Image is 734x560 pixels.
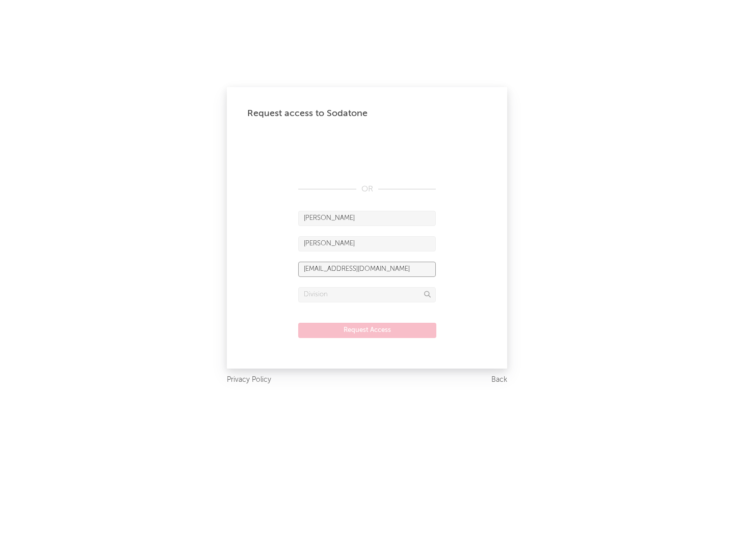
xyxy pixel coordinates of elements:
[298,183,436,195] div: OR
[247,107,487,120] div: Request access to Sodatone
[298,323,436,338] button: Request Access
[298,236,436,251] input: Last Name
[298,211,436,226] input: First Name
[227,374,271,386] a: Privacy Policy
[298,262,436,277] input: Email
[298,287,436,302] input: Division
[491,374,507,386] a: Back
